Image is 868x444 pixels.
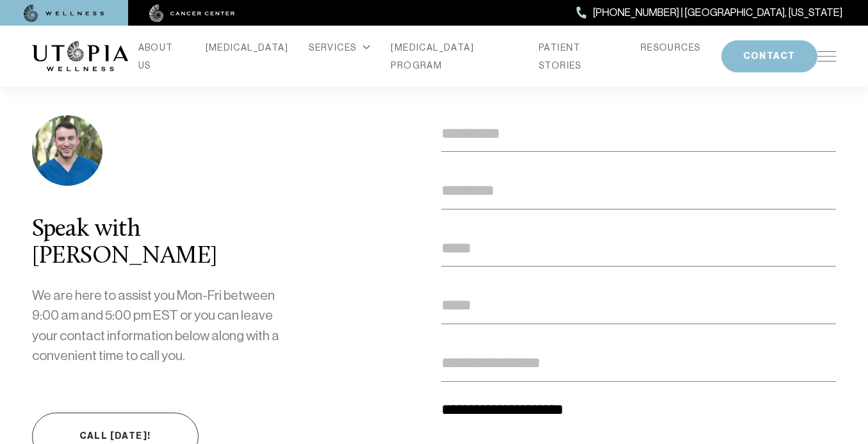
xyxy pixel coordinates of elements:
[149,4,235,22] img: cancer center
[539,38,620,74] a: PATIENT STORIES
[391,38,518,74] a: [MEDICAL_DATA] PROGRAM
[32,217,290,270] div: Speak with [PERSON_NAME]
[32,115,102,186] img: photo
[138,38,185,74] a: ABOUT US
[817,51,837,62] img: icon-hamburger
[593,4,842,21] span: [PHONE_NUMBER] | [GEOGRAPHIC_DATA], [US_STATE]
[24,4,104,22] img: wellness
[32,41,128,72] img: logo
[641,38,701,56] a: RESOURCES
[577,4,842,21] a: [PHONE_NUMBER] | [GEOGRAPHIC_DATA], [US_STATE]
[32,286,290,366] p: We are here to assist you Mon-Fri between 9:00 am and 5:00 pm EST or you can leave your contact i...
[721,40,817,72] button: CONTACT
[309,38,370,56] div: SERVICES
[206,38,289,56] a: [MEDICAL_DATA]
